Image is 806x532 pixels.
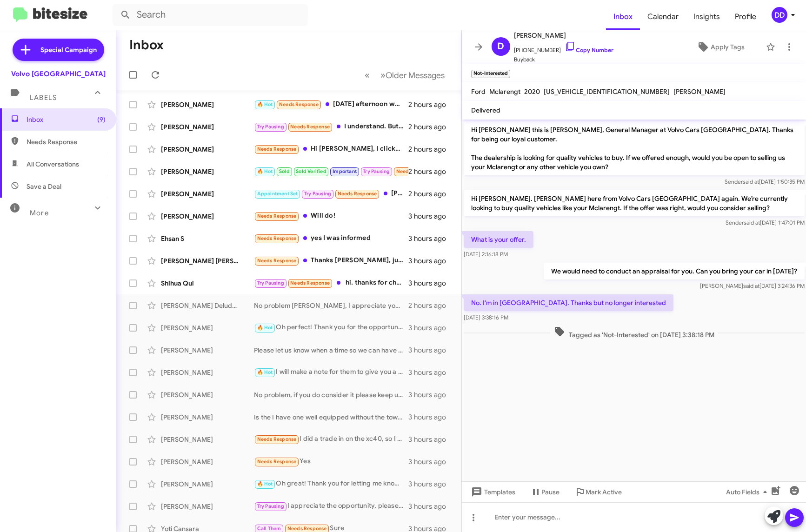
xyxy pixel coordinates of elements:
span: Try Pausing [257,280,284,286]
a: Copy Number [565,47,613,53]
span: Pause [541,484,560,500]
div: [PERSON_NAME] [161,457,254,466]
span: « [365,69,370,81]
button: Previous [359,66,375,85]
span: [PERSON_NAME] [DATE] 3:24:36 PM [699,282,804,289]
div: [PERSON_NAME] [161,479,254,489]
div: [PERSON_NAME] [161,167,254,176]
a: Profile [727,3,764,30]
div: 3 hours ago [408,346,453,355]
span: Needs Response [290,280,330,286]
span: Important [333,168,357,174]
span: [DATE] 2:16:18 PM [464,251,508,258]
span: Needs Response [257,146,297,152]
div: The problem is, when I call the store no one knows what's going on and it takes a long time to fi... [254,166,408,177]
span: [PERSON_NAME] [673,87,726,96]
div: [PERSON_NAME] [161,122,254,132]
div: [PERSON_NAME] [161,323,254,332]
div: I understand. But I need to have a reliable car at that price. [254,121,408,132]
button: Apply Tags [679,39,761,55]
div: [PERSON_NAME] [161,390,254,399]
div: DD [772,7,787,23]
div: 2 hours ago [408,100,453,109]
span: Labels [30,93,57,102]
span: Inbox [606,3,640,30]
span: All Conversations [27,160,79,169]
button: DD [764,7,796,23]
div: 3 hours ago [408,502,453,511]
span: [PHONE_NUMBER] [514,41,613,55]
div: 3 hours ago [408,412,453,422]
div: Yes [254,456,408,467]
span: Auto Fields [726,484,771,500]
span: Needs Response [257,436,297,442]
p: Hi [PERSON_NAME]. [PERSON_NAME] here from Volvo Cars [GEOGRAPHIC_DATA] again. We’re currently loo... [464,190,805,216]
div: yes I was informed [254,233,408,244]
div: 3 hours ago [408,234,453,243]
span: 🔥 Hot [257,481,273,487]
div: [PERSON_NAME] [161,435,254,444]
span: Try Pausing [257,503,284,509]
p: Hi [PERSON_NAME] this is [PERSON_NAME], General Manager at Volvo Cars [GEOGRAPHIC_DATA]. Thanks f... [464,121,805,175]
div: [PERSON_NAME] Deluda [PERSON_NAME] [161,301,254,310]
span: said at [742,178,759,185]
div: Ehsan S [161,234,254,243]
div: [PERSON_NAME] [161,212,254,221]
span: Sold [279,168,290,174]
span: More [30,209,49,217]
div: [PERSON_NAME] [PERSON_NAME] [161,256,254,266]
div: Will do! [254,211,408,221]
span: Mark Active [586,484,622,500]
small: Not-Interested [471,70,510,78]
button: Next [375,66,450,85]
div: Please let us know when a time so we can have the vehicle on site. It is currently offsite at our... [254,346,408,355]
div: 3 hours ago [408,390,453,399]
span: 🔥 Hot [257,369,273,375]
div: 3 hours ago [408,457,453,466]
button: Templates [462,484,523,500]
span: 🔥 Hot [257,168,273,174]
span: Special Campaign [40,45,97,54]
span: » [380,69,386,81]
span: Appointment Set [257,191,298,197]
span: [DATE] 3:38:16 PM [464,314,508,321]
div: Shihua Qui [161,279,254,288]
p: We would need to conduct an appraisal for you. Can you bring your car in [DATE]? [543,263,804,279]
span: said at [743,282,759,289]
a: Insights [686,3,727,30]
div: I did a trade in on the xc40, so I no longer have it. [254,434,408,445]
div: [PERSON_NAME], I live in [GEOGRAPHIC_DATA] and already flew back [DATE] after finalizing my purch... [254,188,408,199]
span: Needs Response [290,124,330,130]
div: [DATE] afternoon would be fine for a phone call if that works for you [254,99,408,110]
div: 3 hours ago [408,212,453,221]
p: What is your offer. [464,231,533,248]
div: 2 hours ago [408,301,453,310]
span: Sender [DATE] 1:50:35 PM [724,178,804,185]
span: Mclarengt [489,87,520,96]
div: [PERSON_NAME] [161,502,254,511]
span: Try Pausing [304,191,331,197]
div: No problem, if you do consider it please keep us in mind [254,390,408,399]
div: 3 hours ago [408,256,453,266]
span: Ford [471,87,486,96]
span: Needs Response [279,101,319,107]
div: 2 hours ago [408,145,453,154]
div: 3 hours ago [408,435,453,444]
span: Try Pausing [257,124,284,130]
span: Needs Response [287,525,327,532]
a: Special Campaign [13,39,104,61]
div: 3 hours ago [408,279,453,288]
div: hi. thanks for checking in, right now i don’t have any car that want to sell atm, but will let yo... [254,278,408,288]
div: I appreciate the opportunity, please let us know if there is any information we can share when yo... [254,501,408,512]
div: [PERSON_NAME] [161,189,254,199]
span: Buyback [514,55,613,64]
p: No. I'm in [GEOGRAPHIC_DATA]. Thanks but no longer interested [464,294,673,311]
div: Oh perfect! Thank you for the opportunity, I will relay the message to [PERSON_NAME] [254,322,408,333]
span: Older Messages [386,70,445,80]
div: 2 hours ago [408,189,453,199]
div: Volvo [GEOGRAPHIC_DATA] [11,69,106,79]
div: 2 hours ago [408,167,453,176]
div: I will make a note for them to give you a call! [254,367,408,378]
span: 2020 [524,87,540,96]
